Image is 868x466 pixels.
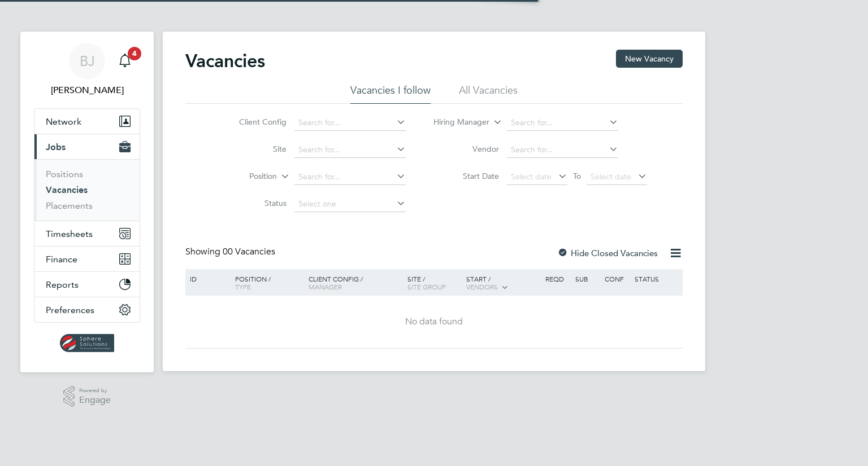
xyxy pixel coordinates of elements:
span: Finance [46,254,77,265]
button: New Vacancy [616,50,683,68]
input: Search for... [294,115,406,131]
input: Select one [294,196,406,212]
label: Status [222,198,287,208]
label: Hiring Manager [424,117,489,128]
input: Search for... [294,142,406,158]
div: Start / [463,269,542,297]
a: 4 [114,43,136,79]
label: Position [212,171,277,182]
div: Jobs [34,159,140,221]
span: 4 [128,47,141,60]
button: Finance [34,247,140,271]
nav: Main navigation [20,32,154,372]
div: ID [187,269,227,288]
a: Go to home page [34,334,140,352]
div: Reqd [542,269,572,288]
div: Status [632,269,681,288]
a: Vacancies [46,184,88,195]
a: BJ[PERSON_NAME] [34,43,140,97]
span: 00 Vacancies [223,246,275,257]
button: Jobs [34,134,140,159]
input: Search for... [294,169,406,185]
span: Site Group [407,282,446,291]
span: Jobs [46,142,66,152]
span: Preferences [46,305,94,315]
div: Client Config / [306,269,405,296]
input: Search for... [507,142,618,158]
div: Position / [227,269,306,296]
button: Network [34,109,140,134]
h2: Vacancies [185,50,265,72]
a: Placements [46,200,93,211]
li: All Vacancies [459,83,518,104]
div: No data found [187,316,681,328]
div: Conf [602,269,631,288]
label: Site [222,144,287,154]
img: spheresolutions-logo-retina.png [60,334,115,352]
span: Type [235,282,251,291]
span: Bryn Jones [34,83,140,97]
span: Timesheets [46,228,93,239]
li: Vacancies I follow [350,83,431,104]
label: Vendor [434,144,499,154]
div: Sub [572,269,602,288]
span: Vendors [466,282,498,291]
span: BJ [80,54,95,68]
button: Preferences [34,297,140,322]
input: Search for... [507,115,618,131]
div: Site / [405,269,464,296]
div: Showing [185,246,277,258]
a: Powered byEngage [63,386,111,407]
button: Timesheets [34,221,140,246]
span: Engage [79,395,111,405]
span: Reports [46,279,79,290]
button: Reports [34,272,140,297]
label: Hide Closed Vacancies [557,248,658,258]
span: Select date [591,172,631,182]
span: Select date [511,172,552,182]
label: Client Config [222,117,287,127]
label: Start Date [434,171,499,181]
span: Network [46,116,81,127]
span: Powered by [79,386,111,395]
span: To [570,169,584,183]
a: Positions [46,169,83,179]
span: Manager [309,282,342,291]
